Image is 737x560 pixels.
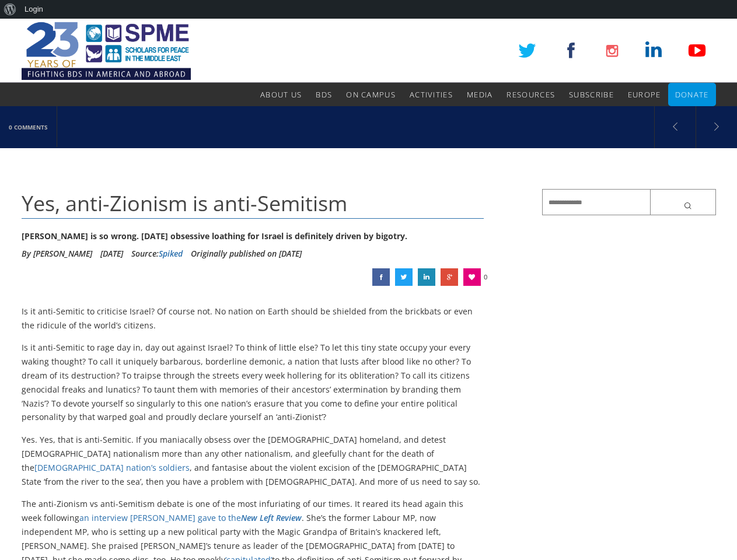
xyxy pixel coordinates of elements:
[131,245,183,262] div: Source:
[241,512,302,523] em: New Left Review
[441,268,458,286] a: Yes, anti-Zionism is anti-Semitism
[79,512,302,523] a: an interview [PERSON_NAME] gave to theNew Left Review
[260,83,302,106] a: About Us
[22,228,484,245] div: [PERSON_NAME] is so wrong. [DATE] obsessive loathing for Israel is definitely driven by bigotry.
[316,83,332,106] a: BDS
[22,304,484,332] p: Is it anti-Semitic to criticise Israel? Of course not. No nation on Earth should be shielded from...
[22,19,191,83] img: SPME
[260,89,302,100] span: About Us
[346,89,396,100] span: On Campus
[22,189,347,218] span: Yes, anti-Zionism is anti-Semitism
[467,89,493,100] span: Media
[467,83,493,106] a: Media
[410,89,453,100] span: Activities
[507,89,555,100] span: Resources
[159,248,183,259] a: Spiked
[569,83,614,106] a: Subscribe
[34,462,190,473] a: [DEMOGRAPHIC_DATA] nation’s soldiers
[418,268,435,286] a: Yes, anti-Zionism is anti-Semitism
[346,83,396,106] a: On Campus
[410,83,453,106] a: Activities
[100,245,123,262] li: [DATE]
[22,245,92,262] li: By [PERSON_NAME]
[22,341,484,424] p: Is it anti-Semitic to rage day in, day out against Israel? To think of little else? To let this t...
[191,245,302,262] li: Originally published on [DATE]
[507,83,555,106] a: Resources
[395,268,413,286] a: Yes, anti-Zionism is anti-Semitism
[675,89,709,100] span: Donate
[628,89,661,100] span: Europe
[675,83,709,106] a: Donate
[628,83,661,106] a: Europe
[372,268,390,286] a: Yes, anti-Zionism is anti-Semitism
[22,433,484,488] p: Yes. Yes, that is anti-Semitic. If you maniacally obsess over the [DEMOGRAPHIC_DATA] homeland, an...
[569,89,614,100] span: Subscribe
[316,89,332,100] span: BDS
[484,268,487,286] span: 0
